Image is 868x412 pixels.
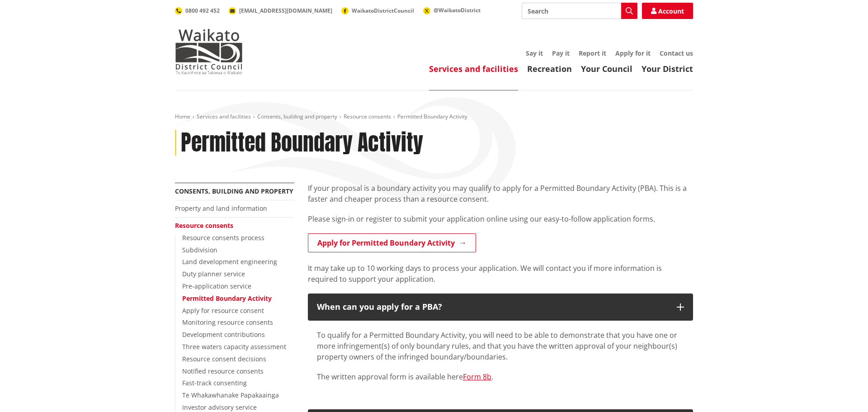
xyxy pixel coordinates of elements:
a: Pay it [552,49,570,57]
a: Permitted Boundary Activity [182,294,272,303]
a: Your Council [581,63,632,74]
a: WaikatoDistrictCouncil [341,7,414,14]
a: Apply for Permitted Boundary Activity [308,233,476,252]
a: Your District [642,63,693,74]
span: 0800 492 452 [185,7,220,14]
a: Report it [579,49,606,57]
a: Notified resource consents [182,367,264,375]
span: WaikatoDistrictCouncil [352,7,414,14]
a: Investor advisory service [182,403,257,412]
a: Say it [526,49,543,57]
p: If your proposal is a boundary activity you may qualify to apply for a Permitted Boundary Activit... [308,183,693,204]
span: @WaikatoDistrict [434,6,481,14]
a: Three waters capacity assessment [182,342,286,351]
a: Consents, building and property [257,113,337,120]
a: Apply for resource consent [182,306,264,315]
button: When can you apply for a PBA? [308,294,693,321]
span: Permitted Boundary Activity [397,113,467,120]
h1: Permitted Boundary Activity [181,130,423,156]
p: Please sign-in or register to submit your application online using our easy-to-follow application... [308,213,693,224]
a: Subdivision [182,246,217,254]
a: Pre-application service [182,282,251,290]
a: [EMAIL_ADDRESS][DOMAIN_NAME] [229,7,332,14]
a: Services and facilities [197,113,251,120]
p: To qualify for a Permitted Boundary Activity, you will need to be able to demonstrate that you ha... [317,330,684,362]
a: Consents, building and property [175,187,293,195]
a: Monitoring resource consents [182,318,273,327]
a: Resource consents [344,113,391,120]
a: Home [175,113,190,120]
p: The written approval form is available here . [317,371,684,382]
p: It may take up to 10 working days to process your application. We will contact you if more inform... [308,263,693,284]
a: Property and land information [175,204,267,213]
a: Fast-track consenting [182,379,247,387]
a: Account [642,3,693,19]
a: Resource consents [175,221,233,230]
a: Duty planner service [182,270,245,278]
div: When can you apply for a PBA? [317,303,668,312]
a: Services and facilities [429,63,518,74]
input: Search input [522,3,637,19]
a: Resource consent decisions [182,355,266,363]
a: Apply for it [615,49,651,57]
a: Land development engineering [182,257,277,266]
a: Te Whakawhanake Papakaainga [182,391,279,399]
span: [EMAIL_ADDRESS][DOMAIN_NAME] [239,7,332,14]
a: Contact us [660,49,693,57]
a: Resource consents process [182,233,264,242]
nav: breadcrumb [175,113,693,121]
a: Recreation [527,63,572,74]
a: @WaikatoDistrict [423,6,481,14]
a: 0800 492 452 [175,7,220,14]
a: Development contributions [182,330,265,339]
img: Waikato District Council - Te Kaunihera aa Takiwaa o Waikato [175,29,243,74]
a: Form 8b [463,372,491,382]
